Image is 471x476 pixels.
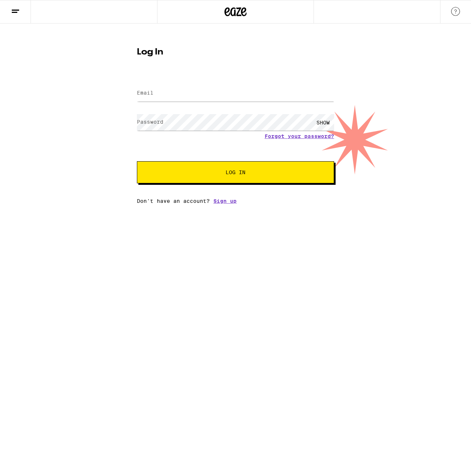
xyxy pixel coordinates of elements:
span: Log In [226,170,245,175]
div: Don't have an account? [137,198,334,204]
button: Log In [137,161,334,183]
label: Password [137,119,163,125]
input: Email [137,85,334,102]
a: Forgot your password? [265,133,334,139]
h1: Log In [137,48,334,57]
label: Email [137,90,153,96]
a: Sign up [213,198,237,204]
div: SHOW [312,114,334,131]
